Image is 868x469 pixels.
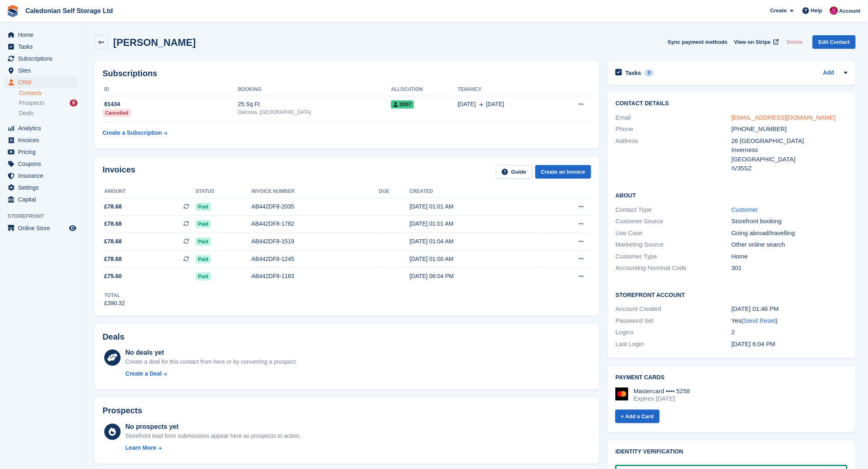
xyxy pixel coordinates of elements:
a: Preview store [68,223,78,233]
div: Marketing Source [616,240,732,249]
div: Password Set [616,316,732,326]
img: stora-icon-8386f47178a22dfd0bd8f6a31ec36ba5ce8667c1dd55bd0f319d3a0aa187defe.svg [7,5,19,17]
div: Other online search [731,240,847,249]
div: AB442DF8-2035 [251,202,379,211]
span: Home [18,29,67,41]
div: Customer Type [616,252,732,261]
span: Storefront [7,212,82,220]
h2: Invoices [103,165,135,179]
span: Settings [18,182,67,193]
div: Going abroad/travelling [731,229,847,238]
h2: Subscriptions [103,69,591,78]
a: menu [4,41,78,52]
a: [EMAIL_ADDRESS][DOMAIN_NAME] [731,114,836,121]
a: Prospects 6 [19,99,78,107]
a: menu [4,222,78,234]
a: menu [4,29,78,41]
span: ( ) [742,317,778,324]
span: Invoices [18,134,67,146]
div: IV35SZ [731,164,847,173]
span: Coupons [18,158,67,170]
div: Storefront booking [731,217,847,226]
div: Yes [731,316,847,326]
a: Customer [731,206,758,213]
span: Subscriptions [18,53,67,64]
h2: Tasks [626,69,642,77]
a: menu [4,194,78,205]
div: Mastercard •••• 5258 [634,387,690,395]
span: Prospects [19,99,44,107]
span: Create [770,7,787,15]
div: Email [616,113,732,122]
div: Inverness [731,145,847,155]
div: Address [616,136,732,173]
th: ID [103,83,238,96]
div: 81434 [103,100,238,109]
div: [DATE] 01:46 PM [731,304,847,314]
div: Create a Deal [126,369,162,378]
a: menu [4,146,78,158]
div: Home [731,252,847,261]
div: [DATE] 01:01 AM [410,202,540,211]
a: View on Stripe [731,35,781,49]
div: [DATE] 01:00 AM [410,255,540,263]
th: Tenancy [458,83,555,96]
span: Paid [196,203,211,211]
a: Caledonian Self Storage Ltd [22,4,116,18]
div: [DATE] 06:04 PM [410,272,540,281]
a: menu [4,122,78,134]
th: Amount [103,185,196,198]
a: Deals [19,109,78,118]
span: View on Stripe [734,38,771,46]
th: Created [410,185,540,198]
div: Phone [616,125,732,134]
div: 25 Sq Ft [238,100,391,109]
h2: [PERSON_NAME] [113,37,196,48]
span: £78.68 [104,255,122,263]
span: Paid [196,272,211,281]
a: Create an Invoice [535,165,591,179]
a: + Add a Card [615,410,660,423]
a: menu [4,65,78,76]
a: Contacts [19,89,78,97]
span: £78.68 [104,237,122,246]
a: Edit Contact [813,35,856,49]
span: Deals [19,109,34,117]
a: menu [4,53,78,64]
th: Allocation [391,83,458,96]
img: Mastercard Logo [615,387,628,401]
div: £390.32 [104,299,125,308]
h2: Storefront Account [616,290,847,299]
div: Storefront lead form submissions appear here as prospects to action. [126,432,301,440]
a: menu [4,170,78,181]
span: Tasks [18,41,67,52]
h2: Identity verification [616,449,847,455]
div: [GEOGRAPHIC_DATA] [731,155,847,164]
span: Account [839,7,861,15]
img: Donald Mathieson [830,7,838,15]
button: Delete [783,35,806,49]
span: Online Store [18,222,67,234]
span: [DATE] [486,100,504,109]
th: Invoice number [251,185,379,198]
h2: Deals [103,332,124,342]
h2: Contact Details [616,100,847,107]
div: No deals yet [126,348,297,358]
div: 301 [731,263,847,273]
span: Analytics [18,122,67,134]
span: Help [811,7,822,15]
th: Due [379,185,410,198]
span: CRM [18,77,67,88]
div: Cancelled [103,109,131,117]
th: Booking [238,83,391,96]
a: Learn More [126,444,301,452]
span: Capital [18,194,67,205]
div: Expires [DATE] [634,395,690,402]
span: Paid [196,220,211,228]
span: £75.60 [104,272,122,281]
span: Insurance [18,170,67,181]
span: Paid [196,255,211,263]
div: No prospects yet [126,422,301,432]
div: Contact Type [616,205,732,215]
a: Add [823,68,834,78]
